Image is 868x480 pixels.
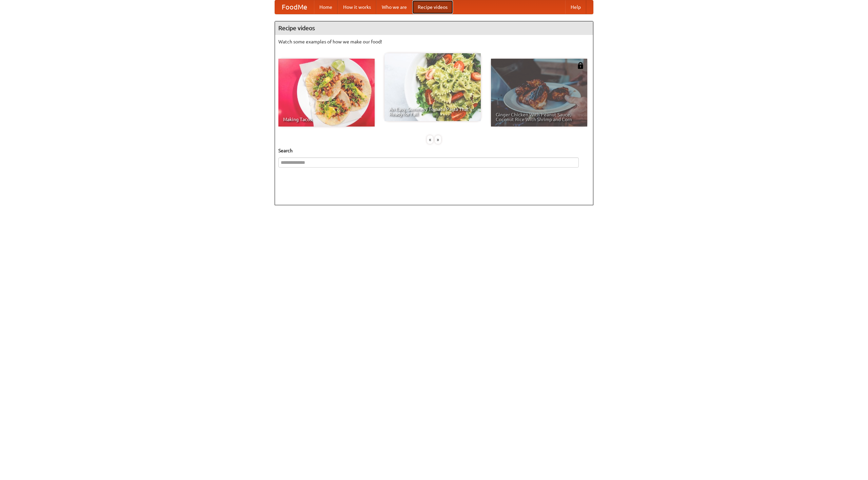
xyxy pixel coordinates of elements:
a: Who we are [376,0,412,14]
h5: Search [278,147,590,154]
div: « [427,135,433,144]
img: 483408.png [577,62,584,69]
span: Making Tacos [283,117,370,122]
a: How it works [338,0,376,14]
p: Watch some examples of how we make our food! [278,38,590,45]
a: Help [565,0,586,14]
a: Recipe videos [412,0,453,14]
a: Making Tacos [278,59,375,127]
a: An Easy, Summery Tomato Pasta That's Ready for Fall [384,53,481,121]
div: » [435,135,441,144]
span: An Easy, Summery Tomato Pasta That's Ready for Fall [389,107,476,116]
a: Home [314,0,338,14]
h4: Recipe videos [275,21,593,35]
a: FoodMe [275,0,314,14]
